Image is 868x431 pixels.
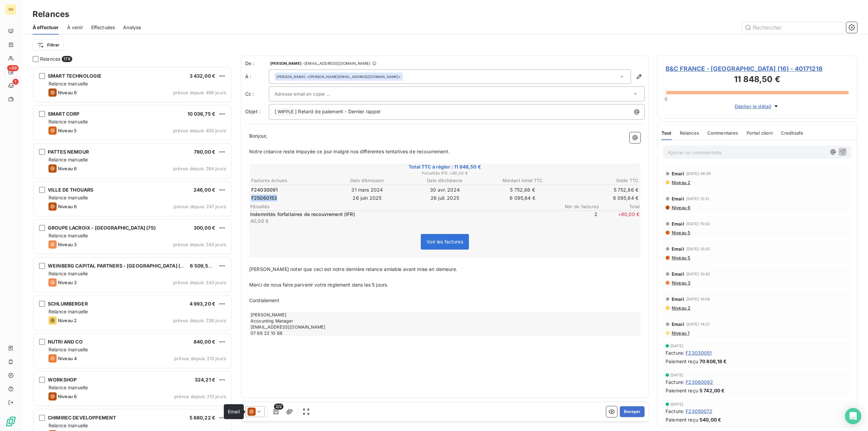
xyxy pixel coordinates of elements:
[250,218,555,224] p: 40,00 €
[7,65,19,71] span: +99
[686,172,711,176] span: [DATE] 09:39
[40,56,60,62] span: Relances
[275,109,276,114] span: [
[173,166,226,171] span: prévue depuis 264 jours
[67,24,83,31] span: À venir
[245,60,269,67] span: De :
[666,73,849,87] h3: 11 848,50 €
[58,204,77,209] span: Niveau 6
[666,358,698,365] span: Paiement reçu
[5,4,16,15] div: WI
[699,416,721,423] span: 540,00 €
[250,204,558,209] span: Pénalités
[58,242,77,247] span: Niveau 3
[190,301,216,307] span: 4 993,20 €
[665,96,667,102] span: 0
[250,163,639,170] span: Total TTC à régler : 11 848,50 €
[173,128,226,133] span: prévue depuis 400 jours
[277,74,401,79] div: <[PERSON_NAME][EMAIL_ADDRESS][DOMAIN_NAME]>
[671,305,690,311] span: Niveau 2
[251,187,278,193] span: F24030091
[48,271,88,276] span: Relance manuelle
[672,321,684,327] span: Email
[33,24,59,31] span: À effectuer
[672,296,684,302] span: Email
[249,266,457,272] span: [PERSON_NAME] noter que ceci est notre dernière relance amiable avant mise en demeure.
[274,404,283,410] span: 2/2
[686,322,710,326] span: [DATE] 14:27
[249,149,450,154] span: Notre créance reste impayée ce jour malgré nos différentes tentatives de recouvrement.
[699,387,725,394] span: 5 742,00 €
[13,79,19,85] span: 1
[686,297,710,301] span: [DATE] 10:58
[562,194,639,202] td: 6 095,64 €
[670,344,683,348] span: [DATE]
[245,109,260,114] span: Objet :
[58,356,77,361] span: Niveau 4
[58,318,77,323] span: Niveau 2
[33,66,233,431] div: grid
[275,89,348,99] input: Adresse email en copie ...
[686,408,712,415] span: F23050072
[48,233,88,238] span: Relance manuelle
[845,408,861,424] div: Open Intercom Messenger
[173,318,226,323] span: prévue depuis 236 jours
[190,263,216,269] span: 6 509,54 €
[484,194,561,202] td: 6 095,64 €
[48,149,89,155] span: PATTES NEMOUR
[686,197,710,201] span: [DATE] 12:31
[48,301,88,307] span: SCHLUMBERGER
[666,64,849,73] span: B&C FRANCE - [GEOGRAPHIC_DATA] (16) - 40171218
[48,415,116,420] span: CHIMIREC DEVELOPPEMENT
[599,211,639,224] span: + 80,00 €
[699,358,727,365] span: 70 808,18 €
[5,416,16,427] img: Logo LeanPay
[174,204,226,209] span: prévue depuis 247 jours
[671,280,690,286] span: Niveau 3
[672,221,684,227] span: Email
[249,133,267,139] span: Bonjour,
[671,255,690,260] span: Niveau 5
[686,378,713,386] span: F23060082
[672,171,684,176] span: Email
[562,177,639,184] th: Solde TTC
[329,186,406,194] td: 31 mars 2024
[48,73,102,79] span: SMART TECHNOLOGIE
[58,90,77,95] span: Niveau 6
[48,339,83,345] span: NUTRI AND CO
[48,309,88,314] span: Relance manuelle
[747,130,773,136] span: Portail client
[48,377,77,383] span: WORKSHOP
[672,196,684,201] span: Email
[671,230,690,235] span: Niveau 5
[484,177,561,184] th: Montant initial TTC
[329,194,406,202] td: 26 juin 2025
[48,225,156,231] span: GROUPE LACROIX - [GEOGRAPHIC_DATA] (75)
[194,149,215,155] span: 780,00 €
[671,205,690,210] span: Niveau 6
[484,186,561,194] td: 5 752,86 €
[48,195,88,200] span: Relance manuelle
[707,130,738,136] span: Commentaires
[245,91,269,97] label: Cc :
[173,280,226,285] span: prévue depuis 243 jours
[672,246,684,252] span: Email
[781,130,804,136] span: Creditsafe
[62,56,72,62] span: 179
[557,211,597,224] span: 2
[245,73,269,80] label: À :
[48,81,88,86] span: Relance manuelle
[58,394,77,399] span: Niveau 6
[686,222,710,226] span: [DATE] 15:02
[174,356,226,361] span: prévue depuis 213 jours
[303,61,370,65] span: - [EMAIL_ADDRESS][DOMAIN_NAME]
[250,170,639,176] span: Pénalités IFR : + 80,00 €
[686,349,712,356] span: F23030051
[670,373,683,377] span: [DATE]
[194,339,215,345] span: 840,00 €
[251,195,277,201] span: F25060153
[666,387,698,394] span: Paiement reçu
[562,186,639,194] td: 5 752,86 €
[48,263,188,269] span: WEINBERG CAPITAL PARTNERS - [GEOGRAPHIC_DATA] (75)
[671,330,689,336] span: Niveau 1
